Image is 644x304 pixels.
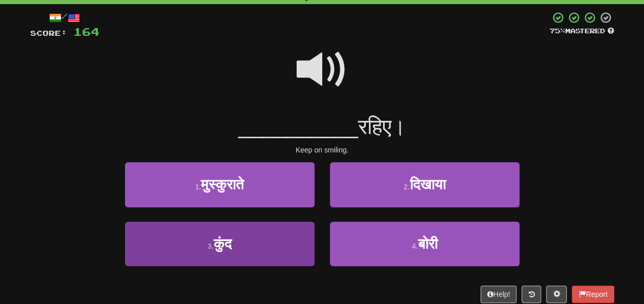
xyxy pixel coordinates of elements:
[330,222,520,266] button: 4.बोरी
[125,222,315,266] button: 3.कुंद
[550,27,614,36] div: Mastered
[30,11,99,24] div: /
[572,286,614,303] button: Report
[418,236,437,252] span: बोरी
[195,183,201,191] small: 1 .
[125,162,315,207] button: 1.मुस्कुराते
[404,183,410,191] small: 2 .
[412,242,418,250] small: 4 .
[30,29,67,37] span: Score:
[550,27,565,35] span: 75 %
[358,115,406,139] span: रहिए।
[481,286,517,303] button: Help!
[30,145,614,155] div: Keep on smiling.
[238,115,358,139] span: __________
[73,25,99,38] span: 164
[201,177,244,192] span: मुस्कुराते
[409,177,445,192] span: दिखाया
[522,286,541,303] button: Round history (alt+y)
[330,162,520,207] button: 2.दिखाया
[207,242,214,250] small: 3 .
[214,236,232,252] span: कुंद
